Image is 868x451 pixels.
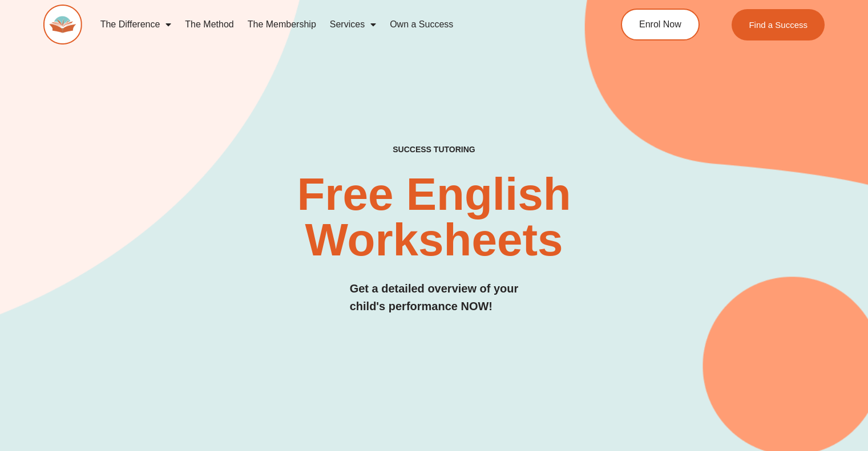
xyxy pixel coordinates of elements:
a: The Membership [241,11,323,38]
a: The Method [178,11,240,38]
h4: SUCCESS TUTORING​ [318,145,550,155]
a: Find a Success [732,9,825,40]
a: Enrol Now [621,9,700,40]
span: Find a Success [749,21,808,29]
a: Services [323,11,383,38]
h2: Free English Worksheets​ [176,172,692,263]
nav: Menu [94,11,576,38]
a: The Difference [94,11,179,38]
h3: Get a detailed overview of your child's performance NOW! [350,280,519,315]
a: Own a Success [383,11,460,38]
span: Enrol Now [639,20,681,29]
